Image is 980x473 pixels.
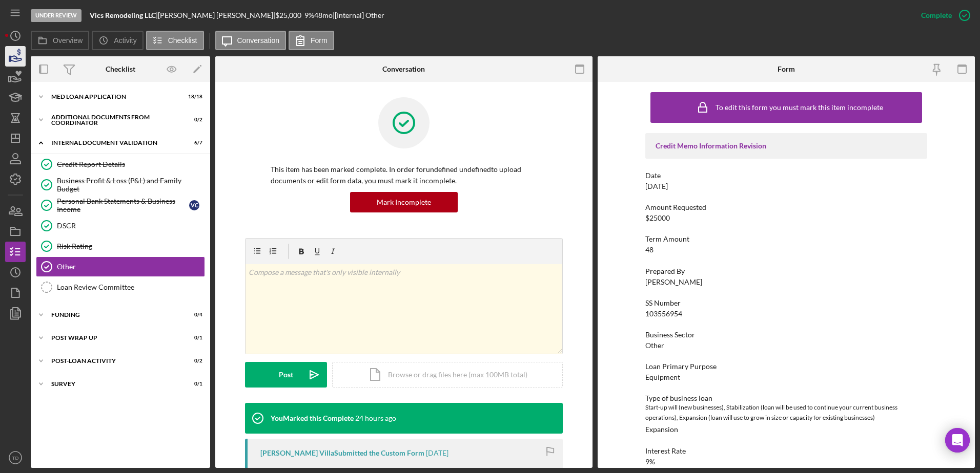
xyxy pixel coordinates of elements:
[271,164,537,187] p: This item has been marked complete. In order for undefined undefined to upload documents or edit ...
[426,449,448,457] time: 2025-09-03 03:30
[51,114,177,126] div: Additional Documents from Coordinator
[215,31,287,50] button: Conversation
[51,140,177,146] div: Internal Document Validation
[245,362,327,388] button: Post
[36,236,205,256] a: Risk Rating
[645,341,664,350] div: Other
[92,31,143,50] button: Activity
[184,140,202,146] div: 6 / 7
[945,428,970,453] div: Open Intercom Messenger
[184,381,202,387] div: 0 / 1
[57,222,205,230] div: DSCR
[645,267,927,275] div: Prepared By
[57,160,205,168] div: Credit Report Details
[645,203,927,211] div: Amount Requested
[184,94,202,100] div: 18 / 18
[271,414,354,422] div: You Marked this Complete
[36,175,205,195] a: Business Profit & Loss (P&L) and Family Budget
[716,103,883,112] div: To edit this form you must mark this item incomplete
[90,11,158,19] div: |
[36,256,205,277] a: Other
[168,36,197,45] label: Checklist
[51,381,177,387] div: Survey
[645,331,927,339] div: Business Sector
[314,11,333,19] div: 48 mo
[778,65,795,73] div: Form
[51,358,177,364] div: Post-Loan Activity
[260,449,424,457] div: [PERSON_NAME] Villa Submitted the Custom Form
[645,373,680,381] div: Equipment
[184,335,202,341] div: 0 / 1
[51,335,177,341] div: Post Wrap Up
[921,5,952,26] div: Complete
[184,117,202,123] div: 0 / 2
[12,455,19,461] text: TD
[645,214,670,222] div: $25000
[189,200,199,210] div: V C
[57,242,205,250] div: Risk Rating
[645,182,668,190] div: [DATE]
[311,36,328,45] label: Form
[36,195,205,216] a: Personal Bank Statements & Business IncomeVC
[279,362,293,388] div: Post
[5,447,26,468] button: TD
[90,11,156,19] b: Vics Remodeling LLC
[36,277,205,297] a: Loan Review Committee
[911,5,975,26] button: Complete
[237,36,280,45] label: Conversation
[645,402,927,423] div: Start-up will (new businesses), Stabilization (loan will be used to continue your current busines...
[31,31,89,50] button: Overview
[57,283,205,291] div: Loan Review Committee
[645,362,927,371] div: Loan Primary Purpose
[275,11,301,19] span: $25,000
[53,36,83,45] label: Overview
[158,11,275,19] div: [PERSON_NAME] [PERSON_NAME] |
[36,154,205,175] a: Credit Report Details
[146,31,204,50] button: Checklist
[645,299,927,307] div: SS Number
[184,312,202,318] div: 0 / 4
[645,246,654,254] div: 48
[645,394,927,402] div: Type of business loan
[114,36,136,45] label: Activity
[656,142,917,150] div: Credit Memo Information Revision
[645,310,682,318] div: 103556954
[304,11,314,19] div: 9 %
[51,312,177,318] div: Funding
[355,414,396,422] time: 2025-09-09 18:00
[106,65,135,73] div: Checklist
[333,11,384,19] div: | [Internal] Other
[289,31,334,50] button: Form
[645,458,655,466] div: 9%
[377,192,431,212] div: Mark Incomplete
[645,425,678,434] div: Expansion
[31,9,81,22] div: Under Review
[645,278,702,286] div: [PERSON_NAME]
[645,235,927,243] div: Term Amount
[57,177,205,193] div: Business Profit & Loss (P&L) and Family Budget
[57,263,205,271] div: Other
[645,171,927,180] div: Date
[51,94,177,100] div: MED Loan Application
[184,358,202,364] div: 0 / 2
[645,447,927,455] div: Interest Rate
[382,65,425,73] div: Conversation
[36,216,205,236] a: DSCR
[57,197,189,213] div: Personal Bank Statements & Business Income
[350,192,458,212] button: Mark Incomplete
